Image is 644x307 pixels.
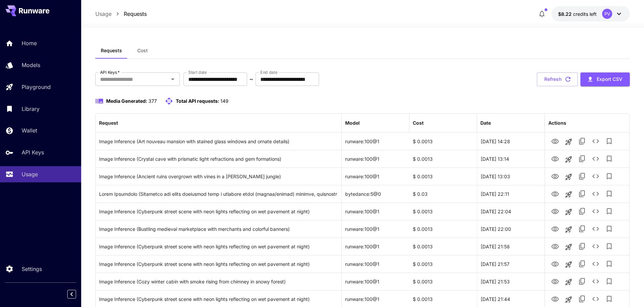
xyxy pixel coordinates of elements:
div: runware:100@1 [342,132,409,150]
button: Launch in playground [562,170,575,184]
span: Media Generated: [106,98,147,104]
button: Collapse sidebar [67,290,76,299]
button: Add to library [602,205,616,218]
button: Copy TaskUUID [575,187,589,201]
div: Collapse sidebar [72,288,81,300]
p: ~ [249,75,253,83]
button: Copy TaskUUID [575,205,589,218]
button: Add to library [602,257,616,271]
div: Click to copy prompt [99,150,338,167]
button: Copy TaskUUID [575,240,589,253]
p: Models [22,61,40,69]
button: Launch in playground [562,205,575,219]
div: 01 Oct, 2025 14:28 [477,132,545,150]
button: View [548,257,562,271]
div: Click to copy prompt [99,203,338,220]
div: runware:100@1 [342,273,409,290]
div: Click to copy prompt [99,255,338,273]
button: View [548,169,562,183]
div: $8.21998 [558,10,597,18]
button: $8.21998PV [551,6,630,22]
button: Launch in playground [562,258,575,271]
button: Add to library [602,222,616,236]
div: 30 Sep, 2025 22:11 [477,185,545,203]
div: Actions [548,120,566,126]
div: $ 0.0013 [409,150,477,167]
div: $ 0.03 [409,185,477,203]
button: View [548,274,562,288]
button: See details [589,292,602,306]
div: 30 Sep, 2025 21:58 [477,238,545,255]
button: Add to library [602,292,616,306]
div: 30 Sep, 2025 21:53 [477,273,545,290]
button: Launch in playground [562,223,575,236]
button: Launch in playground [562,240,575,254]
div: bytedance:5@0 [342,185,409,203]
button: Launch in playground [562,188,575,201]
button: Copy TaskUUID [575,170,589,183]
button: Launch in playground [562,275,575,289]
button: Refresh [537,72,578,86]
button: Copy TaskUUID [575,292,589,306]
button: Launch in playground [562,135,575,149]
button: Add to library [602,187,616,201]
button: Open [168,74,177,84]
button: View [548,152,562,165]
div: 30 Sep, 2025 21:57 [477,255,545,273]
button: Add to library [602,170,616,183]
button: See details [589,240,602,253]
p: Usage [95,10,112,18]
div: 30 Sep, 2025 22:00 [477,220,545,238]
button: Add to library [602,152,616,165]
button: View [548,239,562,253]
span: Total API requests: [176,98,219,104]
button: See details [589,187,602,201]
button: Copy TaskUUID [575,152,589,165]
button: See details [589,257,602,271]
button: See details [589,170,602,183]
button: Copy TaskUUID [575,257,589,271]
div: Click to copy prompt [99,273,338,290]
div: Click to copy prompt [99,220,338,238]
div: $ 0.0013 [409,203,477,220]
div: runware:100@1 [342,238,409,255]
p: Wallet [22,126,37,134]
div: 30 Sep, 2025 22:04 [477,203,545,220]
p: Settings [22,265,42,273]
span: Requests [101,48,122,54]
button: See details [589,275,602,288]
button: Add to library [602,275,616,288]
p: Requests [124,10,147,18]
p: API Keys [22,148,44,156]
label: API Keys [100,69,120,75]
button: View [548,222,562,236]
div: Click to copy prompt [99,238,338,255]
button: See details [589,222,602,236]
button: Launch in playground [562,153,575,166]
div: 01 Oct, 2025 13:14 [477,150,545,167]
div: Cost [413,120,424,126]
p: Usage [22,170,38,178]
div: runware:100@1 [342,203,409,220]
span: $8.22 [558,11,573,17]
button: Add to library [602,240,616,253]
button: Copy TaskUUID [575,222,589,236]
button: View [548,134,562,148]
button: See details [589,205,602,218]
button: View [548,204,562,218]
div: $ 0.0013 [409,167,477,185]
span: 377 [148,98,157,104]
button: See details [589,134,602,148]
div: runware:100@1 [342,150,409,167]
p: Home [22,39,37,47]
button: Copy TaskUUID [575,275,589,288]
span: Cost [137,48,148,54]
p: Library [22,105,40,113]
span: credits left [573,11,597,17]
div: Date [480,120,491,126]
nav: breadcrumb [95,10,147,18]
button: Add to library [602,134,616,148]
div: Click to copy prompt [99,185,338,203]
label: End date [260,69,277,75]
div: runware:100@1 [342,167,409,185]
